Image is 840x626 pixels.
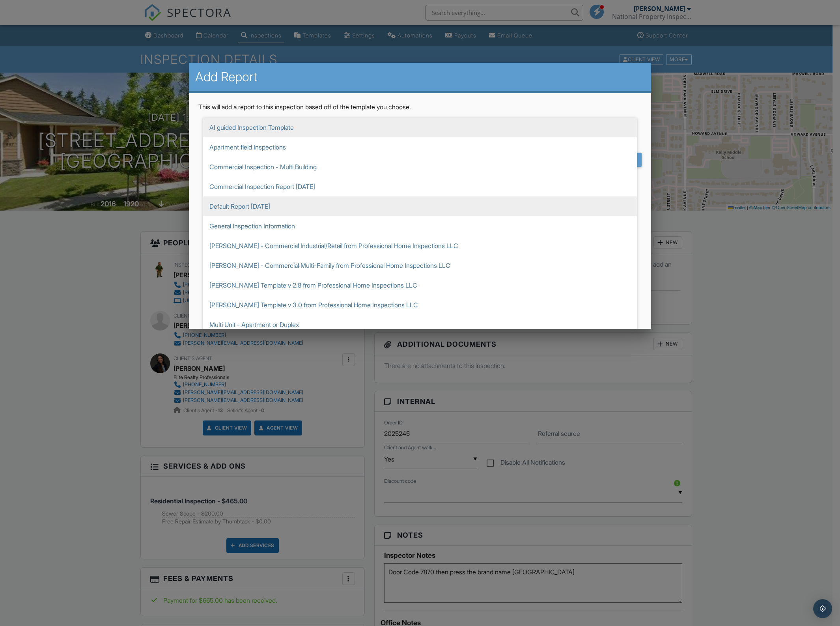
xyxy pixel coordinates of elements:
[198,103,642,111] p: This will add a report to this inspection based off of the template you choose.
[203,236,637,256] span: [PERSON_NAME] - Commercial Industrial/Retail from Professional Home Inspections LLC
[203,216,637,236] span: General Inspection Information
[203,275,637,295] span: [PERSON_NAME] Template v 2.8 from Professional Home Inspections LLC
[203,118,637,137] span: AI guided Inspection Template
[195,69,645,85] h2: Add Report
[203,315,637,334] span: Multi Unit - Apartment or Duplex
[203,196,637,216] span: Default Report [DATE]
[203,137,637,157] span: Apartment field Inspections
[203,157,637,177] span: Commercial Inspection - Multi Building
[813,599,832,618] div: Open Intercom Messenger
[203,295,637,315] span: [PERSON_NAME] Template v 3.0 from Professional Home Inspections LLC
[203,256,637,275] span: [PERSON_NAME] - Commercial Multi-Family from Professional Home Inspections LLC
[203,177,637,196] span: Commercial Inspection Report [DATE]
